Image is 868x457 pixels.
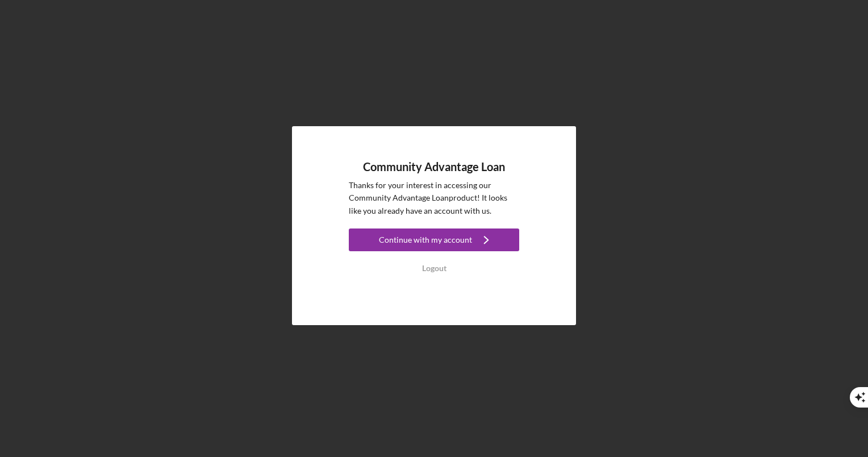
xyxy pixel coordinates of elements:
button: Logout [349,257,519,280]
button: Continue with my account [349,228,519,251]
div: Logout [422,257,446,280]
p: Thanks for your interest in accessing our Community Advantage Loan product! It looks like you alr... [349,179,519,217]
div: Continue with my account [379,228,472,251]
h4: Community Advantage Loan [363,160,505,173]
a: Continue with my account [349,228,519,254]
